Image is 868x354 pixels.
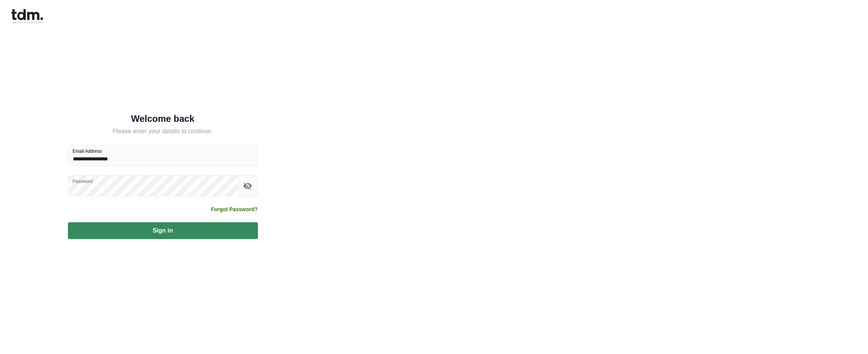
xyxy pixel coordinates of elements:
a: Forgot Password? [211,205,258,213]
h5: Welcome back [68,115,258,123]
button: toggle password visibility [241,179,254,192]
button: Sign in [68,222,258,239]
label: Email Address [72,148,102,154]
h5: Please enter your details to continue. [68,127,258,136]
label: Password [72,178,93,184]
